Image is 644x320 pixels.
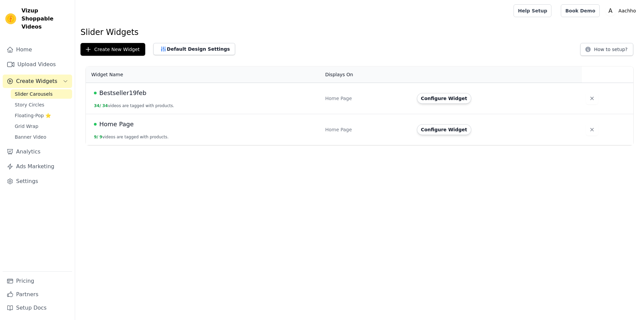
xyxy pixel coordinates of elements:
th: Widget Name [86,66,321,83]
a: Book Demo [561,4,599,17]
a: Setup Docs [3,301,72,315]
th: Displays On [321,66,413,83]
p: Aachho [616,5,639,17]
span: Create Widgets [16,77,57,85]
span: 34 / [94,103,101,108]
span: 34 [102,103,108,108]
h1: Slider Widgets [80,27,639,38]
text: A [608,7,612,14]
a: Partners [3,288,72,301]
button: Delete widget [586,92,598,104]
span: Home Page [99,120,133,129]
a: Settings [3,175,72,188]
button: How to setup? [580,43,633,56]
button: Create New Widget [80,43,145,56]
a: Help Setup [514,4,551,17]
span: Banner Video [15,134,46,140]
button: A Aachho [605,5,639,17]
span: Slider Carousels [15,91,53,97]
div: Home Page [325,95,409,102]
a: Floating-Pop ⭐ [11,111,72,120]
a: Home [3,43,72,56]
div: Home Page [325,126,409,133]
a: Slider Carousels [11,89,72,99]
img: Vizup [5,13,16,24]
a: Analytics [3,145,72,158]
span: Vizup Shoppable Videos [21,7,69,31]
button: Default Design Settings [153,43,235,55]
button: 9/ 9videos are tagged with products. [94,134,169,140]
a: Pricing [3,274,72,288]
button: Configure Widget [417,124,471,135]
span: Grid Wrap [15,123,38,130]
a: Story Circles [11,100,72,109]
button: Delete widget [586,124,598,136]
span: Floating-Pop ⭐ [15,112,51,119]
a: Grid Wrap [11,122,72,131]
button: Create Widgets [3,75,72,88]
span: 9 [100,135,102,139]
span: Story Circles [15,101,44,108]
a: How to setup? [580,48,633,54]
button: 34/ 34videos are tagged with products. [94,103,174,108]
span: Live Published [94,123,97,126]
a: Banner Video [11,132,72,142]
button: Configure Widget [417,93,471,104]
span: Bestseller19feb [99,88,147,98]
span: Live Published [94,92,97,94]
a: Ads Marketing [3,160,72,173]
a: Upload Videos [3,58,72,71]
span: 9 / [94,135,98,139]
